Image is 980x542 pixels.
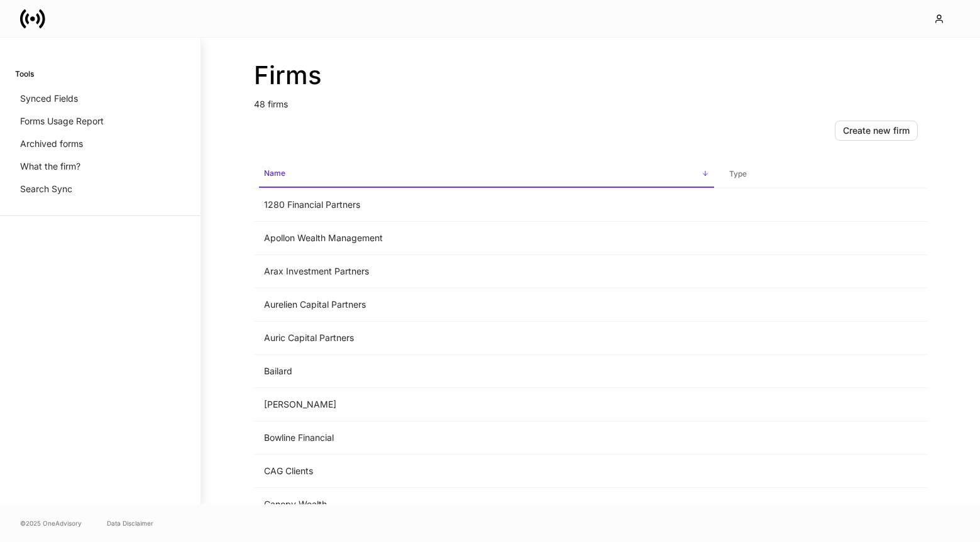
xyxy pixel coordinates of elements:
[254,322,719,355] td: Auric Capital Partners
[254,288,719,322] td: Aurelien Capital Partners
[20,92,78,105] p: Synced Fields
[15,155,185,178] a: What the firm?
[724,161,923,187] span: Type
[15,110,185,133] a: Forms Usage Report
[259,161,714,188] span: Name
[254,488,719,521] td: Canopy Wealth
[729,168,747,180] h6: Type
[20,518,82,528] span: © 2025 OneAdvisory
[843,124,910,137] div: Create new firm
[254,90,928,111] p: 48 firms
[835,121,918,141] button: Create new firm
[254,188,719,222] td: 1280 Financial Partners
[254,255,719,288] td: Arax Investment Partners
[254,455,719,488] td: CAG Clients
[254,60,928,90] h2: Firms
[107,518,153,528] a: Data Disclaimer
[15,133,185,155] a: Archived forms
[20,115,104,127] p: Forms Usage Report
[20,183,72,195] p: Search Sync
[254,421,719,455] td: Bowline Financial
[254,355,719,388] td: Bailard
[254,222,719,255] td: Apollon Wealth Management
[20,160,80,173] p: What the firm?
[264,167,285,179] h6: Name
[15,87,185,110] a: Synced Fields
[15,68,34,80] h6: Tools
[254,388,719,421] td: [PERSON_NAME]
[20,138,83,150] p: Archived forms
[15,178,185,200] a: Search Sync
